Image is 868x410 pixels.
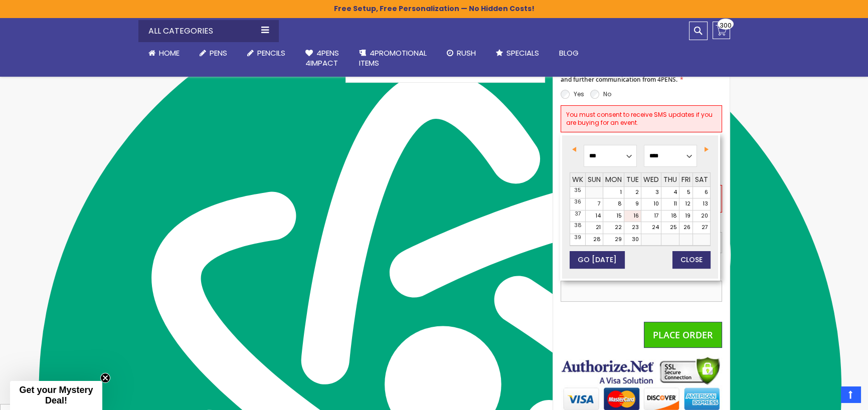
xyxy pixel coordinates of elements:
td: 39 [570,234,586,246]
a: 24 [641,222,661,234]
a: 4PROMOTIONALITEMS [349,42,437,75]
a: 300 [713,22,730,39]
span: Home [159,48,180,58]
a: Home [138,42,190,64]
span: Thursday [663,174,677,184]
a: 8 [603,198,624,210]
span: Next [705,147,709,152]
button: Place Order [644,322,722,348]
a: 7 [586,198,603,210]
th: WK [570,172,586,186]
span: Saturday [695,174,708,184]
a: 25 [661,222,679,234]
td: 36 [570,198,586,211]
div: All Categories [138,20,279,42]
a: 4 [661,187,679,198]
a: 18 [661,211,679,222]
a: 12 [679,198,692,210]
a: Specials [486,42,549,64]
span: Place Order [653,329,713,341]
a: 13 [693,198,710,210]
span: Previous [572,147,576,152]
button: Close [672,251,711,269]
a: 6 [693,187,710,198]
a: Blog [549,42,589,64]
a: 11 [661,198,679,210]
span: Get your Mystery Deal! [19,385,93,405]
a: 20 [693,211,710,222]
a: 29 [603,234,624,246]
a: Next [699,144,710,155]
span: 4Pens 4impact [305,48,339,68]
span: Pens [210,48,227,58]
button: Close teaser [100,373,110,383]
a: 1 [603,187,624,198]
td: 35 [570,186,586,198]
a: 3 [641,187,661,198]
a: Rush [437,42,486,64]
td: 38 [570,222,586,234]
a: 9 [624,198,641,210]
a: 2 [624,187,641,198]
label: Yes [574,90,584,98]
span: 4PROMOTIONAL ITEMS [359,48,427,68]
a: 10 [641,198,661,210]
a: 28 [586,234,603,246]
a: Previous [571,144,582,155]
span: 300 [720,21,732,30]
a: 23 [624,222,641,234]
a: Pencils [237,42,295,64]
a: Pens [190,42,237,64]
a: 22 [603,222,624,234]
a: 14 [586,211,603,222]
select: Select month [584,145,637,167]
select: Select year [644,145,697,167]
span: Monday [605,174,622,184]
a: 16 [624,211,641,222]
span: Pencils [257,48,285,58]
button: Go [DATE] [570,251,625,269]
a: 21 [586,222,603,234]
a: 27 [693,222,710,234]
a: 4Pens4impact [295,42,349,75]
label: No [603,90,611,98]
span: Wednesday [643,174,659,184]
a: 30 [624,234,641,246]
div: You must consent to receive SMS updates if you are buying for an event. [561,105,722,132]
div: Get your Mystery Deal!Close teaser [10,381,102,410]
a: 15 [603,211,624,222]
a: Top [841,386,860,402]
a: 17 [641,211,661,222]
a: 19 [679,211,692,222]
span: Blog [559,48,579,58]
span: Specials [506,48,539,58]
span: Tuesday [626,174,639,184]
a: 26 [679,222,692,234]
a: 5 [679,187,692,198]
span: Friday [681,174,690,184]
td: 37 [570,210,586,222]
span: Rush [457,48,476,58]
span: Sunday [588,174,601,184]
